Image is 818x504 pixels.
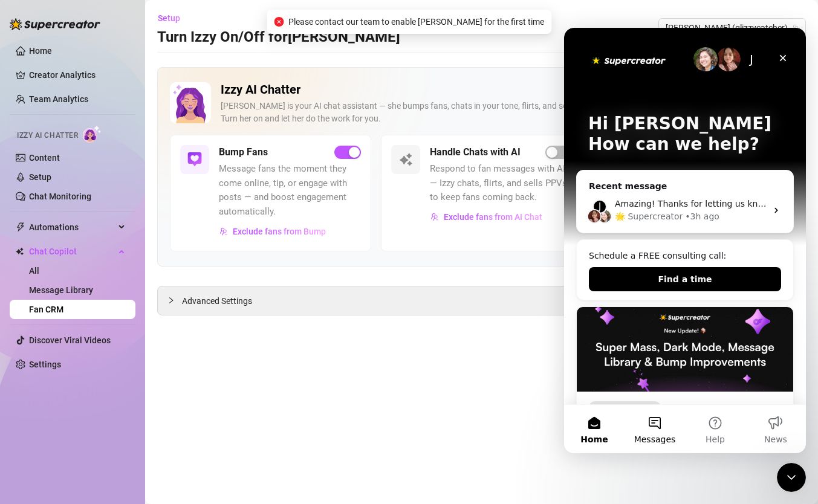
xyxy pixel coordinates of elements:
span: Chat Copilot [29,242,115,261]
div: 🌟 Supercreator [51,183,118,195]
div: [PERSON_NAME] is your AI chat assistant — she bumps fans, chats in your tone, flirts, and sells y... [221,100,756,125]
a: Message Library [29,285,93,295]
h5: Handle Chats with AI [430,145,521,160]
h3: Turn Izzy On/Off for [PERSON_NAME] [157,28,400,47]
img: svg%3e [187,152,202,167]
a: Setup [29,172,51,182]
div: Close [208,19,230,41]
img: svg%3e [219,227,228,236]
span: Advanced Settings [182,294,252,308]
button: Messages [60,377,121,425]
img: svg%3e [430,213,439,221]
span: Automations [29,218,115,237]
span: Izzy AI Chatter [17,130,78,141]
a: Creator Analytics [29,65,126,85]
span: Setup [158,13,180,23]
span: Amazing! Thanks for letting us know, I’ll review your bio now and make sure everything looks good... [51,171,786,181]
span: Please contact our team to enable [PERSON_NAME] for the first time [288,15,544,28]
img: Chat Copilot [16,247,24,256]
span: Help [141,407,161,416]
img: Super Mass, Dark Mode, Message Library & Bump Improvements [13,279,229,364]
a: Home [29,46,52,56]
div: Super Mass, Dark Mode, Message Library & Bump ImprovementsFeature update [12,279,230,445]
a: Discover Viral Videos [29,335,111,345]
span: Respond to fan messages with AI — Izzy chats, flirts, and sells PPVs to keep fans coming back. [430,162,572,205]
a: All [29,266,39,276]
span: Exclude fans from Bump [233,227,326,236]
div: Feature update [25,373,97,387]
span: team [792,24,799,31]
a: Settings [29,360,61,369]
span: collapsed [167,297,175,304]
span: Home [16,407,44,416]
iframe: Intercom live chat [777,463,806,492]
span: close-circle [274,17,284,27]
span: Messages [70,407,112,416]
button: Exclude fans from AI Chat [430,207,543,227]
button: Help [121,377,181,425]
div: Schedule a FREE consulting call: [25,222,217,234]
img: svg%3e [398,152,413,167]
span: Message fans the moment they come online, tip, or engage with posts — and boost engagement automa... [219,162,361,219]
span: Exclude fans from AI Chat [444,212,542,222]
a: Team Analytics [29,94,88,104]
button: News [181,377,242,425]
div: collapsed [167,294,182,307]
div: • 3h ago [121,183,155,195]
a: Fan CRM [29,305,63,314]
img: Izzy AI Chatter [170,82,211,123]
span: News [200,407,223,416]
h5: Bump Fans [219,145,268,160]
img: logo-BBDzfeDw.svg [10,18,100,30]
button: Setup [157,8,190,28]
img: AI Chatter [83,125,102,143]
h2: Izzy AI Chatter [221,82,756,97]
button: Exclude fans from Bump [219,222,326,241]
a: Content [29,153,60,163]
iframe: Intercom live chat [564,28,806,453]
span: thunderbolt [16,222,25,232]
button: Find a time [25,239,217,263]
a: Chat Monitoring [29,192,91,201]
span: Sophie (glizzycatcher) [666,19,799,37]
